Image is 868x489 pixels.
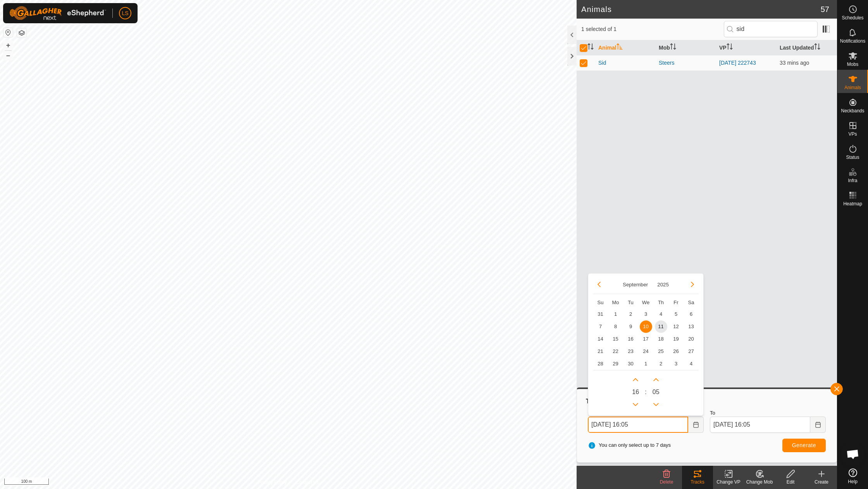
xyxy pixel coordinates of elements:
[3,28,13,37] button: Reset Map
[593,358,608,370] td: 28
[625,345,637,358] span: 23
[608,358,623,370] td: 29
[682,479,713,486] div: Tracks
[841,108,864,113] span: Neckbands
[656,40,716,55] th: Mob
[670,308,682,320] span: 5
[629,374,642,386] p-button: Next Hour
[744,479,775,486] div: Change Mob
[658,300,664,305] span: Th
[673,300,678,305] span: Fr
[594,333,607,345] span: 14
[684,333,699,345] td: 20
[670,320,682,333] span: 12
[638,320,653,333] td: 10
[608,320,623,333] td: 8
[848,132,857,136] span: VPs
[653,308,668,320] td: 4
[848,178,857,183] span: Infra
[610,308,622,320] span: 1
[710,409,826,417] label: To
[653,333,668,345] td: 18
[821,3,829,15] span: 57
[610,333,622,345] span: 15
[3,51,13,60] button: –
[843,201,862,206] span: Heatmap
[608,333,623,345] td: 15
[806,479,837,486] div: Create
[638,345,653,358] td: 24
[628,300,634,305] span: Tu
[810,417,826,433] button: Choose Date
[684,320,699,333] td: 13
[640,345,652,358] span: 24
[668,320,684,333] td: 12
[668,333,684,345] td: 19
[846,155,859,160] span: Status
[3,41,13,50] button: +
[640,333,652,345] span: 17
[655,308,667,320] span: 4
[581,25,724,33] span: 1 selected of 1
[653,387,660,397] span: 0 5
[625,358,637,370] span: 30
[688,417,704,433] button: Choose Date
[685,345,697,358] span: 27
[581,5,821,14] h2: Animals
[594,320,607,333] span: 7
[598,59,606,67] span: Sid
[612,300,619,305] span: Mo
[780,60,809,66] span: 11 Sep 2025 at 3:31 pm
[594,345,607,358] span: 21
[840,39,865,43] span: Notifications
[629,398,642,411] p-button: Previous Hour
[608,345,623,358] td: 22
[9,6,106,20] img: Gallagher Logo
[685,333,697,345] span: 20
[659,59,713,67] div: Steers
[640,308,652,320] span: 3
[617,45,623,51] p-sorticon: Activate to sort
[685,308,697,320] span: 6
[593,308,608,320] td: 31
[588,273,704,416] div: Choose Date
[668,358,684,370] td: 3
[814,45,820,51] p-sorticon: Activate to sort
[684,308,699,320] td: 6
[716,40,777,55] th: VP
[620,280,651,289] button: Choose Month
[668,308,684,320] td: 5
[593,345,608,358] td: 21
[844,85,861,90] span: Animals
[610,345,622,358] span: 22
[632,387,639,397] span: 16
[625,320,637,333] span: 9
[593,320,608,333] td: 7
[593,333,608,345] td: 14
[775,479,806,486] div: Edit
[842,15,863,20] span: Schedules
[713,479,744,486] div: Change VP
[660,479,673,485] span: Delete
[777,40,837,55] th: Last Updated
[640,320,652,333] span: 10
[625,308,637,320] span: 2
[847,62,858,67] span: Mobs
[668,345,684,358] td: 26
[655,345,667,358] span: 25
[610,320,622,333] span: 8
[638,308,653,320] td: 3
[638,358,653,370] td: 1
[655,358,667,370] span: 2
[653,345,668,358] td: 25
[655,333,667,345] span: 18
[296,479,319,486] a: Contact Us
[653,320,668,333] td: 11
[17,28,26,38] button: Map Layers
[684,358,699,370] td: 4
[724,21,818,37] input: Search (S)
[258,479,287,486] a: Privacy Policy
[670,45,676,51] p-sorticon: Activate to sort
[587,45,594,51] p-sorticon: Activate to sort
[684,345,699,358] td: 27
